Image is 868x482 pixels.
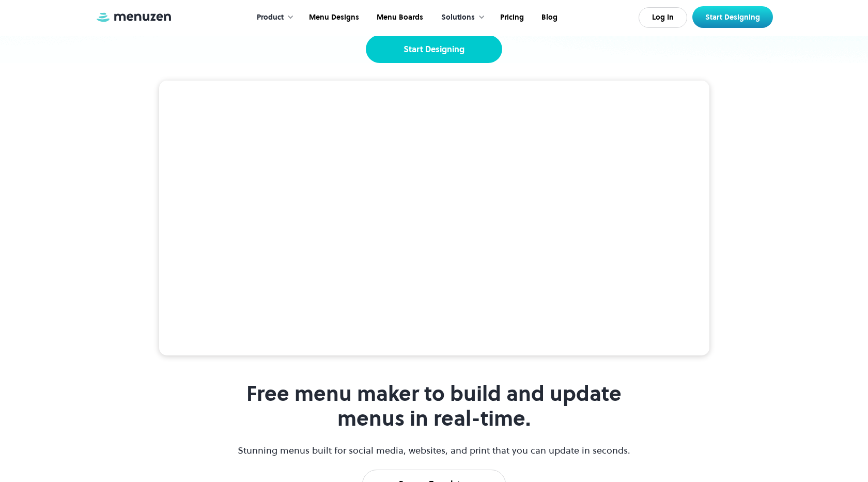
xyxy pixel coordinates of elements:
[237,443,632,457] p: Stunning menus built for social media, websites, and print that you can update in seconds.
[257,12,284,23] div: Product
[299,2,367,34] a: Menu Designs
[532,2,565,34] a: Blog
[237,381,632,431] h1: Free menu maker to build and update menus in real-time.
[431,2,490,34] div: Solutions
[639,7,687,28] a: Log In
[692,6,773,28] a: Start Designing
[246,2,299,34] div: Product
[366,35,502,63] a: Start Designing
[441,12,475,23] div: Solutions
[367,2,431,34] a: Menu Boards
[490,2,532,34] a: Pricing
